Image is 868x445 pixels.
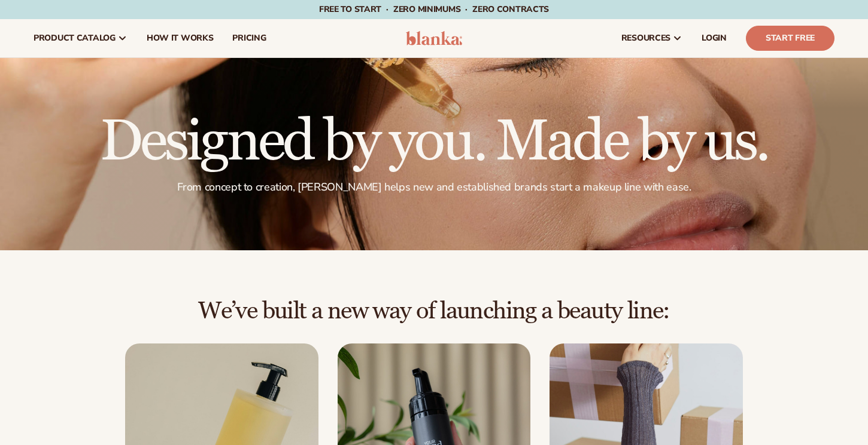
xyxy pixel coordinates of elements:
[406,31,463,45] img: logo
[100,180,769,194] p: From concept to creation, [PERSON_NAME] helps new and established brands start a makeup line with...
[612,19,692,57] a: resources
[702,33,727,43] span: LOGIN
[746,26,834,51] a: Start Free
[223,19,275,57] a: pricing
[34,33,116,43] span: product catalog
[34,298,834,324] h2: We’ve built a new way of launching a beauty line:
[24,19,137,57] a: product catalog
[692,19,736,57] a: LOGIN
[621,33,670,43] span: resources
[147,33,214,43] span: How It Works
[232,33,266,43] span: pricing
[319,4,549,15] span: Free to start · ZERO minimums · ZERO contracts
[137,19,223,57] a: How It Works
[100,113,769,171] h1: Designed by you. Made by us.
